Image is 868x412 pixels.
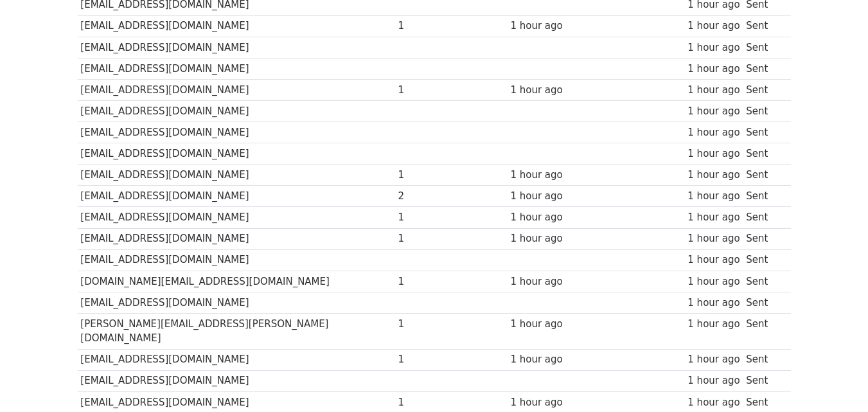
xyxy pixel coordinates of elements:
[743,271,784,292] td: Sent
[687,395,740,410] div: 1 hour ago
[510,317,594,332] div: 1 hour ago
[78,37,395,58] td: [EMAIL_ADDRESS][DOMAIN_NAME]
[510,352,594,367] div: 1 hour ago
[743,186,784,207] td: Sent
[687,210,740,225] div: 1 hour ago
[510,189,594,204] div: 1 hour ago
[743,79,784,100] td: Sent
[398,189,450,204] div: 2
[78,165,395,186] td: [EMAIL_ADDRESS][DOMAIN_NAME]
[687,147,740,161] div: 1 hour ago
[510,19,594,33] div: 1 hour ago
[78,79,395,100] td: [EMAIL_ADDRESS][DOMAIN_NAME]
[398,274,450,289] div: 1
[687,83,740,98] div: 1 hour ago
[743,370,784,391] td: Sent
[398,210,450,225] div: 1
[78,271,395,292] td: [DOMAIN_NAME][EMAIL_ADDRESS][DOMAIN_NAME]
[78,186,395,207] td: [EMAIL_ADDRESS][DOMAIN_NAME]
[743,122,784,143] td: Sent
[804,350,868,412] iframe: Chat Widget
[687,296,740,310] div: 1 hour ago
[78,313,395,349] td: [PERSON_NAME][EMAIL_ADDRESS][PERSON_NAME][DOMAIN_NAME]
[687,317,740,332] div: 1 hour ago
[398,83,450,98] div: 1
[687,373,740,388] div: 1 hour ago
[743,101,784,122] td: Sent
[398,317,450,332] div: 1
[78,349,395,370] td: [EMAIL_ADDRESS][DOMAIN_NAME]
[743,349,784,370] td: Sent
[398,231,450,246] div: 1
[743,37,784,58] td: Sent
[687,189,740,204] div: 1 hour ago
[78,101,395,122] td: [EMAIL_ADDRESS][DOMAIN_NAME]
[743,313,784,349] td: Sent
[510,168,594,183] div: 1 hour ago
[78,207,395,228] td: [EMAIL_ADDRESS][DOMAIN_NAME]
[687,253,740,267] div: 1 hour ago
[687,352,740,367] div: 1 hour ago
[743,58,784,79] td: Sent
[78,249,395,271] td: [EMAIL_ADDRESS][DOMAIN_NAME]
[78,228,395,249] td: [EMAIL_ADDRESS][DOMAIN_NAME]
[687,274,740,289] div: 1 hour ago
[687,19,740,33] div: 1 hour ago
[78,15,395,37] td: [EMAIL_ADDRESS][DOMAIN_NAME]
[687,231,740,246] div: 1 hour ago
[743,165,784,186] td: Sent
[687,125,740,140] div: 1 hour ago
[743,15,784,37] td: Sent
[398,168,450,183] div: 1
[743,292,784,313] td: Sent
[510,274,594,289] div: 1 hour ago
[78,370,395,391] td: [EMAIL_ADDRESS][DOMAIN_NAME]
[78,292,395,313] td: [EMAIL_ADDRESS][DOMAIN_NAME]
[743,143,784,165] td: Sent
[78,143,395,165] td: [EMAIL_ADDRESS][DOMAIN_NAME]
[743,228,784,249] td: Sent
[78,58,395,79] td: [EMAIL_ADDRESS][DOMAIN_NAME]
[398,395,450,410] div: 1
[510,395,594,410] div: 1 hour ago
[510,210,594,225] div: 1 hour ago
[687,104,740,119] div: 1 hour ago
[743,249,784,271] td: Sent
[398,352,450,367] div: 1
[743,207,784,228] td: Sent
[78,122,395,143] td: [EMAIL_ADDRESS][DOMAIN_NAME]
[687,40,740,55] div: 1 hour ago
[687,62,740,76] div: 1 hour ago
[687,168,740,183] div: 1 hour ago
[398,19,450,33] div: 1
[510,83,594,98] div: 1 hour ago
[510,231,594,246] div: 1 hour ago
